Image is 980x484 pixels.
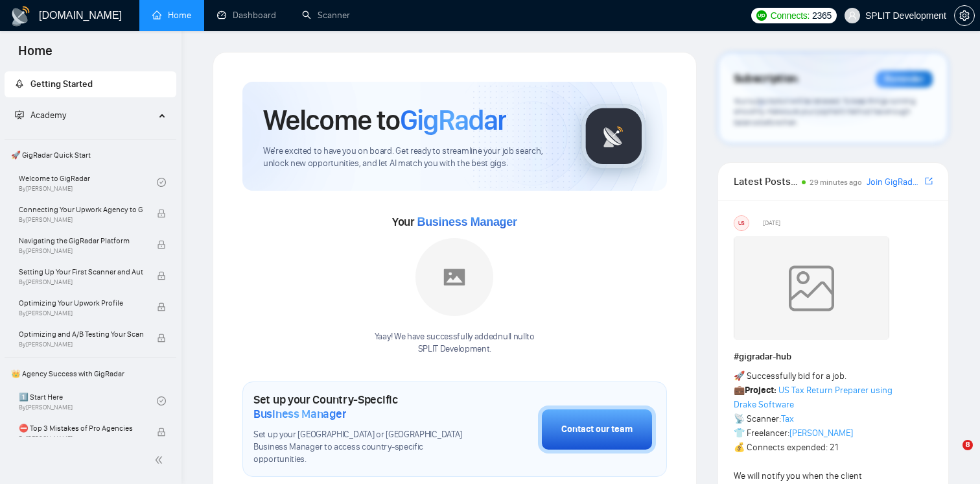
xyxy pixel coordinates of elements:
span: Subscription [734,68,798,90]
a: setting [954,10,975,21]
span: 🚀 GigRadar Quick Start [6,142,175,168]
a: Welcome to GigRadarBy[PERSON_NAME] [19,168,157,197]
span: We're excited to have you on board. Get ready to streamline your job search, unlock new opportuni... [263,145,561,170]
p: SPLIT Development . [375,343,535,356]
span: 29 minutes ago [810,178,862,187]
a: homeHome [152,10,191,21]
span: By [PERSON_NAME] [19,278,143,286]
span: 2365 [812,8,832,23]
span: Setting Up Your First Scanner and Auto-Bidder [19,265,143,278]
span: fund-projection-screen [15,110,24,119]
span: lock [157,302,166,311]
span: Academy [30,110,66,121]
span: lock [157,333,166,343]
a: Join GigRadar Slack Community [867,175,922,189]
span: Connects: [771,8,810,23]
span: By [PERSON_NAME] [19,309,143,317]
a: US Tax Return Preparer using Drake Software [734,385,892,410]
div: Reminder [876,71,933,88]
h1: # gigradar-hub [734,350,933,364]
span: lock [157,209,166,218]
span: Optimizing and A/B Testing Your Scanner for Better Results [19,328,143,341]
span: ⛔ Top 3 Mistakes of Pro Agencies [19,422,143,435]
span: 👑 Agency Success with GigRadar [6,361,175,387]
div: US [734,216,749,230]
a: searchScanner [302,10,350,21]
span: 8 [962,440,973,450]
span: rocket [15,79,24,88]
span: Academy [15,110,66,121]
span: Latest Posts from the GigRadar Community [734,173,798,189]
span: Navigating the GigRadar Platform [19,234,143,247]
a: [PERSON_NAME] [789,428,853,439]
img: placeholder.png [415,238,493,316]
span: Connecting Your Upwork Agency to GigRadar [19,203,143,216]
h1: Welcome to [263,103,506,138]
span: check-circle [157,396,166,405]
a: Tax [781,413,794,424]
img: logo [10,6,31,27]
h1: Set up your Country-Specific [253,393,473,421]
span: export [925,176,933,186]
span: lock [157,428,166,437]
span: By [PERSON_NAME] [19,247,143,255]
span: Optimizing Your Upwork Profile [19,296,143,309]
span: By [PERSON_NAME] [19,216,143,224]
a: dashboardDashboard [217,10,276,21]
a: 1️⃣ Start HereBy[PERSON_NAME] [19,387,157,415]
span: Set up your [GEOGRAPHIC_DATA] or [GEOGRAPHIC_DATA] Business Manager to access country-specific op... [253,429,473,466]
a: export [925,175,933,188]
span: [DATE] [763,217,780,229]
span: lock [157,271,166,280]
span: double-left [154,454,167,466]
span: check-circle [157,178,166,187]
span: GigRadar [400,103,506,138]
button: setting [954,5,975,26]
span: Your subscription will be renewed. To keep things running smoothly, make sure your payment method... [734,96,916,127]
span: Getting Started [30,79,93,90]
span: Business Manager [253,407,346,421]
span: Home [8,42,63,69]
li: Getting Started [5,71,176,97]
span: By [PERSON_NAME] [19,435,143,442]
span: lock [157,240,166,249]
span: Your [392,215,517,229]
img: upwork-logo.png [756,10,767,21]
span: setting [955,10,974,21]
div: Contact our team [561,422,633,437]
img: gigradar-logo.png [581,104,646,169]
span: By [PERSON_NAME] [19,341,143,348]
iframe: Intercom live chat [936,440,967,471]
span: user [848,11,857,20]
div: Yaay! We have successfully added null null to [375,331,535,356]
span: Business Manager [417,215,517,228]
strong: Project: [745,385,776,396]
button: Contact our team [538,405,656,454]
img: weqQh+iSagEgQAAAABJRU5ErkJggg== [734,236,889,340]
